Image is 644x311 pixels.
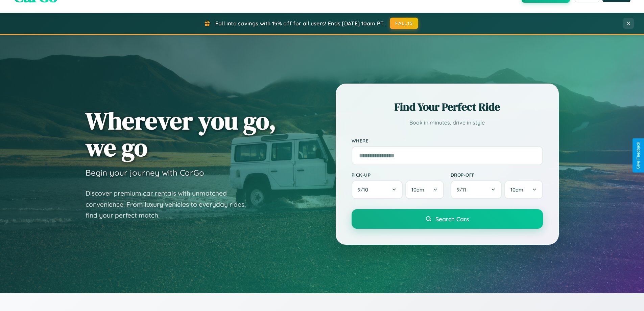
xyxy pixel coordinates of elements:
p: Book in minutes, drive in style [352,118,543,128]
span: 9 / 11 [457,186,470,193]
button: 9/10 [352,180,403,199]
h2: Find Your Perfect Ride [352,99,543,114]
span: 10am [411,186,424,193]
button: FALL15 [390,18,418,29]
button: 10am [405,180,444,199]
div: Give Feedback [636,142,641,169]
button: 10am [504,180,543,199]
p: Discover premium car rentals with unmatched convenience. From luxury vehicles to everyday rides, ... [86,188,255,221]
h1: Wherever you go, we go [86,107,276,161]
h3: Begin your journey with CarGo [86,168,204,178]
span: Search Cars [435,215,469,223]
span: 10am [510,186,523,193]
span: Fall into savings with 15% off for all users! Ends [DATE] 10am PT. [215,20,385,27]
span: 9 / 10 [358,186,372,193]
button: 9/11 [451,180,502,199]
label: Pick-up [352,172,444,178]
button: Search Cars [352,209,543,229]
label: Where [352,138,543,143]
label: Drop-off [451,172,543,178]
